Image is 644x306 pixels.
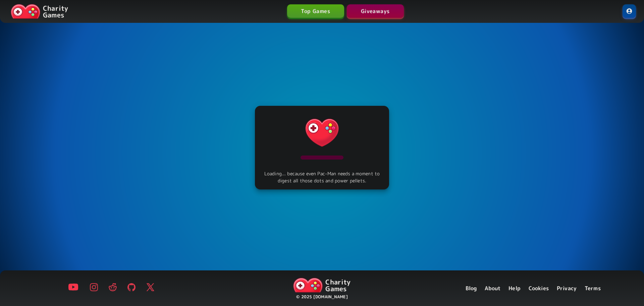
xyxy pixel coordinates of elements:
[508,284,521,292] a: Help
[287,4,344,18] a: Top Games
[127,283,136,291] img: GitHub Logo
[8,3,71,20] a: Charity Games
[293,278,323,293] img: Charity.Games
[347,4,404,18] a: Giveaways
[290,276,353,294] a: Charity Games
[529,284,549,292] a: Cookies
[146,283,154,291] img: Twitter Logo
[296,294,347,300] p: © 2025 [DOMAIN_NAME]
[557,284,577,292] a: Privacy
[325,278,351,292] p: Charity Games
[485,284,500,292] a: About
[585,284,601,292] a: Terms
[11,4,40,19] img: Charity.Games
[466,284,477,292] a: Blog
[109,283,117,291] img: Reddit Logo
[43,5,68,18] p: Charity Games
[90,283,98,291] img: Instagram Logo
